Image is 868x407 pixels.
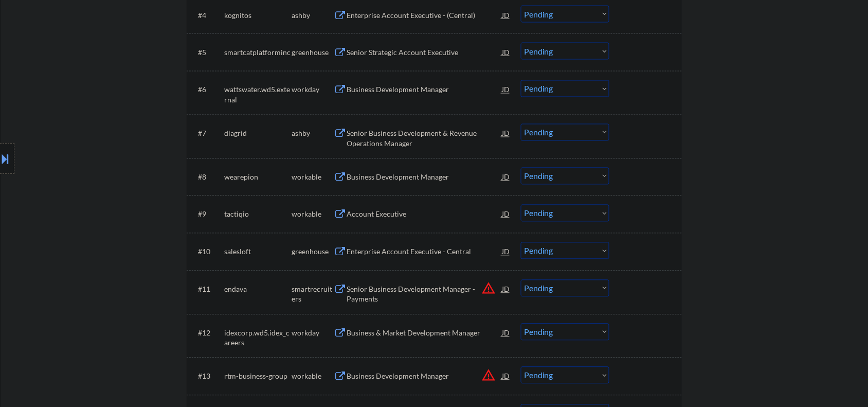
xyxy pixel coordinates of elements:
[198,85,216,95] div: #6
[347,328,502,339] div: Business & Market Development Manager
[347,209,502,220] div: Account Executive
[347,10,502,21] div: Enterprise Account Executive - (Central)
[224,371,292,382] div: rtm-business-group
[224,285,292,295] div: endava
[224,247,292,257] div: salesloft
[347,129,502,149] div: Senior Business Development & Revenue Operations Manager
[501,367,511,385] div: JD
[224,129,292,139] div: diagrid
[501,168,511,186] div: JD
[198,209,216,220] div: #9
[292,47,334,58] div: greenhouse
[198,10,216,21] div: #4
[501,80,511,99] div: JD
[501,242,511,261] div: JD
[198,247,216,257] div: #10
[501,124,511,143] div: JD
[501,6,511,24] div: JD
[347,247,502,257] div: Enterprise Account Executive - Central
[292,172,334,183] div: workable
[292,85,334,95] div: workday
[292,209,334,220] div: workable
[501,280,511,298] div: JD
[224,85,292,105] div: wattswater.wd5.external
[198,172,216,183] div: #8
[347,285,502,305] div: Senior Business Development Manager - Payments
[198,328,216,339] div: #12
[347,371,502,382] div: Business Development Manager
[347,172,502,183] div: Business Development Manager
[481,281,496,296] button: warning_amber
[501,205,511,223] div: JD
[198,47,216,58] div: #5
[224,172,292,183] div: wearepion
[292,371,334,382] div: workable
[224,47,292,58] div: smartcatplatforminc
[481,368,496,383] button: warning_amber
[292,328,334,339] div: workday
[501,43,511,61] div: JD
[347,47,502,58] div: Senior Strategic Account Executive
[224,328,292,348] div: idexcorp.wd5.idex_careers
[198,285,216,295] div: #11
[501,324,511,342] div: JD
[292,285,334,305] div: smartrecruiters
[292,129,334,139] div: ashby
[347,85,502,95] div: Business Development Manager
[224,209,292,220] div: tactiqio
[198,129,216,139] div: #7
[292,10,334,21] div: ashby
[224,10,292,21] div: kognitos
[292,247,334,257] div: greenhouse
[198,371,216,382] div: #13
